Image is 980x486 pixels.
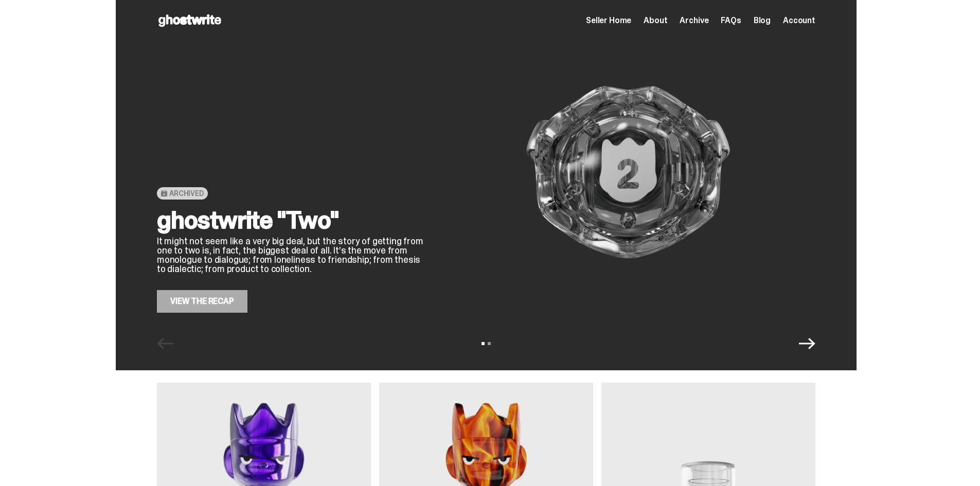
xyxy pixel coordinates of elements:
button: View slide 1 [482,342,485,345]
button: View slide 2 [488,342,491,345]
button: Next [799,335,815,352]
p: It might not seem like a very big deal, but the story of getting from one to two is, in fact, the... [157,237,424,274]
a: View the Recap [157,290,247,313]
a: Archive [680,16,708,25]
h2: ghostwrite "Two" [157,208,424,232]
a: Seller Home [586,16,631,25]
span: Archived [169,189,204,197]
a: Blog [754,16,771,25]
a: About [644,16,667,25]
img: ghostwrite "Two" [441,32,815,313]
a: FAQs [721,16,741,25]
a: Account [783,16,815,25]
